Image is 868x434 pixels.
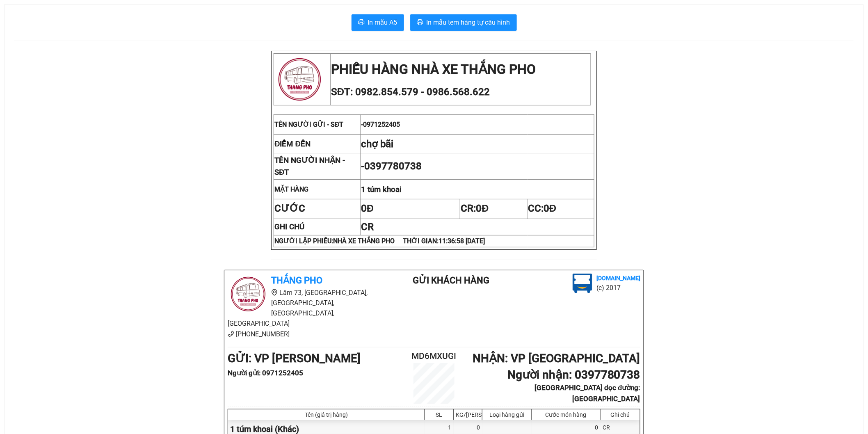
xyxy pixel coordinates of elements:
[603,411,638,418] div: Ghi chú
[363,121,400,128] span: 0971252405
[230,411,423,418] div: Tên (giá trị hàng)
[473,352,640,365] b: NHẬN : VP [GEOGRAPHIC_DATA]
[361,221,374,233] span: CR
[476,203,489,214] span: 0Đ
[413,275,490,286] b: Gửi khách hàng
[400,349,468,363] h2: MD6MXUGI
[484,411,529,418] div: Loại hàng gửi
[528,203,556,214] span: CC:
[358,19,365,27] span: printer
[427,411,451,418] div: SL
[271,275,322,286] b: Thắng Pho
[596,275,640,281] b: [DOMAIN_NAME]
[410,14,517,31] button: printerIn mẫu tem hàng tự cấu hình
[573,274,592,293] img: logo.jpg
[228,288,380,329] li: Lâm 73, [GEOGRAPHIC_DATA], [GEOGRAPHIC_DATA], [GEOGRAPHIC_DATA], [GEOGRAPHIC_DATA]
[274,139,311,148] strong: ĐIỂM ĐẾN
[331,62,536,77] strong: PHIẾU HÀNG NHÀ XE THẮNG PHO
[361,203,374,214] span: 0Đ
[427,17,510,27] span: In mẫu tem hàng tự cấu hình
[361,160,422,172] span: -
[331,86,490,98] span: SĐT: 0982.854.579 - 0986.568.622
[228,352,361,365] b: GỬI : VP [PERSON_NAME]
[228,274,269,315] img: logo.jpg
[274,121,344,128] span: TÊN NGƯỜI GỬI - SĐT
[361,121,400,128] span: -
[507,368,640,381] b: Người nhận : 0397780738
[274,185,308,193] strong: MẶT HÀNG
[439,237,485,245] span: 11:36:58 [DATE]
[535,384,640,403] b: [GEOGRAPHIC_DATA] dọc đường: [GEOGRAPHIC_DATA]
[544,203,556,214] span: 0Đ
[361,185,402,194] span: 1 túm khoai
[228,329,380,339] li: [PHONE_NUMBER]
[271,289,278,296] span: environment
[274,203,305,214] strong: CƯỚC
[534,411,598,418] div: Cước món hàng
[596,283,640,293] li: (c) 2017
[364,160,422,172] span: 0397780738
[361,138,393,150] span: chợ bãi
[228,369,303,377] b: Người gửi : 0971252405
[417,19,423,27] span: printer
[456,411,480,418] div: KG/[PERSON_NAME]
[274,54,325,105] img: logo
[333,237,485,245] span: NHÀ XE THẮNG PHO THỜI GIAN:
[352,14,404,31] button: printerIn mẫu A5
[461,203,489,214] span: CR:
[274,156,345,177] strong: TÊN NGƯỜI NHẬN - SĐT
[228,331,234,337] span: phone
[368,17,397,27] span: In mẫu A5
[274,222,304,231] strong: GHI CHÚ
[274,237,485,245] strong: NGƯỜI LẬP PHIẾU:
